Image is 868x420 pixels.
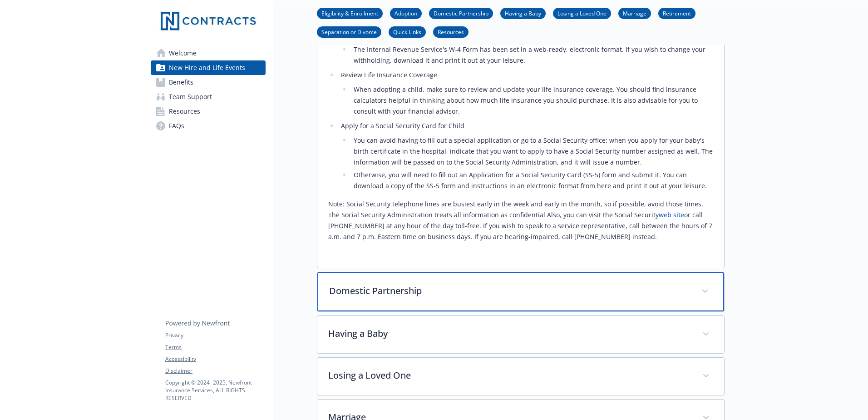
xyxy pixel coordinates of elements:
[169,60,245,75] span: New Hire and Life Events
[169,46,197,60] span: Welcome
[328,369,691,382] p: Losing a Loved One
[328,327,691,340] p: Having a Baby
[329,284,690,298] p: Domestic Partnership
[151,90,266,104] a: Team Support
[151,119,266,133] a: FAQs
[169,119,184,133] span: FAQs
[317,272,724,311] div: Domestic Partnership
[659,210,684,219] a: web site
[151,60,266,75] a: New Hire and Life Events
[390,9,422,17] a: Adoption
[328,199,713,242] p: Note: Social Security telephone lines are busiest early in the week and early in the month, so if...
[389,27,426,36] a: Quick Links
[433,27,469,36] a: Resources
[165,331,265,340] a: Privacy
[553,9,611,17] a: Losing a Loved One
[165,343,265,351] a: Terms
[351,170,713,191] li: Otherwise, you will need to fill out an Application for a Social Security Card (SS-5) form and su...
[151,75,266,90] a: Benefits
[169,90,212,104] span: Team Support
[351,84,713,117] li: When adopting a child, make sure to review and update your life insurance coverage. You should fi...
[618,9,651,17] a: Marriage
[351,135,713,168] li: You can avoid having to fill out a special application or go to a Social Security office: when yo...
[338,120,713,191] li: Apply for a Social Security Card for Child
[317,358,724,395] div: Losing a Loved One
[338,30,713,66] li: Review Tax Withholding
[151,104,266,119] a: Resources
[169,104,200,119] span: Resources
[317,316,724,353] div: Having a Baby
[165,367,265,375] a: Disclaimer
[338,70,713,117] li: Review Life Insurance Coverage
[317,27,381,36] a: Separation or Divorce
[151,46,266,60] a: Welcome
[165,379,265,402] p: Copyright © 2024 - 2025 , Newfront Insurance Services, ALL RIGHTS RESERVED
[351,44,713,66] li: The Internal Revenue Service's W-4 Form has been set in a web-ready, electronic format. If you wi...
[429,9,493,17] a: Domestic Partnership
[317,9,383,17] a: Eligibility & Enrollment
[169,75,193,90] span: Benefits
[165,355,265,363] a: Accessibility
[500,9,546,17] a: Having a Baby
[658,9,695,17] a: Retirement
